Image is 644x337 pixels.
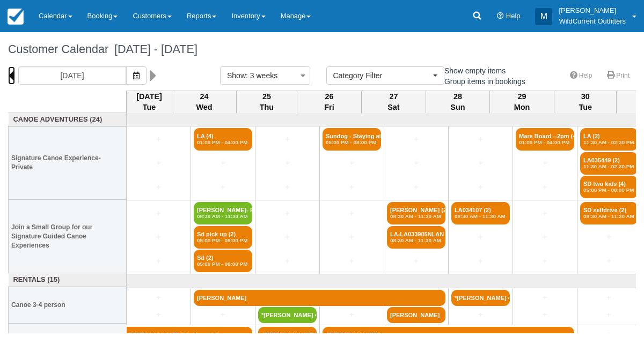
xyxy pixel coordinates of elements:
[519,139,571,146] em: 01:00 PM - 04:00 PM
[8,43,636,56] h1: Customer Calendar
[172,91,236,113] th: 24 Wed
[11,115,124,125] a: Canoe Adventures (24)
[426,91,489,113] th: 28 Sun
[258,256,317,267] a: +
[451,182,510,193] a: +
[194,226,252,249] a: Sd pick up (2)05:00 PM - 08:00 PM
[583,187,634,193] em: 05:00 PM - 08:00 PM
[323,309,381,320] a: +
[258,182,317,193] a: +
[326,139,378,146] em: 05:00 PM - 08:00 PM
[432,73,532,89] label: Group items in bookings
[197,261,249,267] em: 05:00 PM - 08:00 PM
[601,68,636,84] a: Print
[323,231,381,243] a: +
[559,5,626,16] p: [PERSON_NAME]
[258,208,317,219] a: +
[9,126,127,200] th: Signature Canoe Experience- Private
[451,202,510,224] a: LA034107 (2)08:30 AM - 11:30 AM
[516,256,574,267] a: +
[535,8,552,25] div: M
[194,158,252,169] a: +
[580,231,638,243] a: +
[129,292,188,303] a: +
[323,208,381,219] a: +
[194,309,252,320] a: +
[129,309,188,320] a: +
[451,231,510,243] a: +
[583,139,634,146] em: 11:30 AM - 02:30 PM
[387,158,445,169] a: +
[323,182,381,193] a: +
[129,231,188,243] a: +
[583,213,634,220] em: 08:30 AM - 11:30 AM
[246,71,277,80] span: : 3 weeks
[258,158,317,169] a: +
[497,13,504,20] i: Help
[489,91,554,113] th: 29 Mon
[516,128,574,151] a: Mare Board --2pm (4)01:00 PM - 04:00 PM
[387,226,445,249] a: LA-LA033905NLAN - Me (2)08:30 AM - 11:30 AM
[432,63,513,79] label: Show empty items
[129,256,188,267] a: +
[563,68,599,84] a: Help
[258,231,317,243] a: +
[326,66,444,85] button: Category Filter
[9,200,127,273] th: Join a Small Group for our Signature Guided Canoe Experiences
[554,91,616,113] th: 30 Tue
[451,290,510,306] a: *[PERSON_NAME] 4
[451,309,510,320] a: +
[390,237,442,244] em: 08:30 AM - 11:30 AM
[129,182,188,193] a: +
[451,134,510,145] a: +
[516,292,574,303] a: +
[583,163,634,170] em: 11:30 AM - 02:30 PM
[8,9,24,25] img: checkfront-main-nav-mini-logo.png
[297,91,361,113] th: 26 Fri
[323,256,381,267] a: +
[108,42,197,56] span: [DATE] - [DATE]
[559,16,626,27] p: WildCurrent Outfitters
[333,70,430,81] span: Category Filter
[387,134,445,145] a: +
[432,77,534,85] span: Group items in bookings
[129,134,188,145] a: +
[129,208,188,219] a: +
[580,202,638,224] a: SD selfdrive (2)08:30 AM - 11:30 AM
[194,182,252,193] a: +
[455,213,507,220] em: 08:30 AM - 11:30 AM
[197,237,249,244] em: 05:00 PM - 08:00 PM
[516,182,574,193] a: +
[258,134,317,145] a: +
[387,307,445,323] a: [PERSON_NAME]
[580,176,638,198] a: SD two kids (4)05:00 PM - 08:00 PM
[258,307,317,323] a: *[PERSON_NAME] 4
[197,213,249,220] em: 08:30 AM - 11:30 AM
[220,66,310,85] button: Show: 3 weeks
[516,231,574,243] a: +
[580,309,638,320] a: +
[580,128,638,151] a: LA (2)11:30 AM - 02:30 PM
[323,128,381,151] a: Sundog - Staying at (6)05:00 PM - 08:00 PM
[236,91,297,113] th: 25 Thu
[127,91,172,113] th: [DATE] Tue
[194,250,252,272] a: Sd (2)05:00 PM - 08:00 PM
[194,290,445,306] a: [PERSON_NAME]
[11,275,124,285] a: Rentals (15)
[194,128,252,151] a: LA (4)01:00 PM - 04:00 PM
[451,158,510,169] a: +
[506,12,521,20] span: Help
[516,208,574,219] a: +
[387,182,445,193] a: +
[387,256,445,267] a: +
[432,66,514,74] span: Show empty items
[361,91,426,113] th: 27 Sat
[390,213,442,220] em: 08:30 AM - 11:30 AM
[580,152,638,175] a: LA035449 (2)11:30 AM - 02:30 PM
[387,202,445,224] a: [PERSON_NAME] (2)08:30 AM - 11:30 AM
[580,292,638,303] a: +
[129,158,188,169] a: +
[516,158,574,169] a: +
[194,202,252,224] a: [PERSON_NAME]- Pick up (2)08:30 AM - 11:30 AM
[451,256,510,267] a: +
